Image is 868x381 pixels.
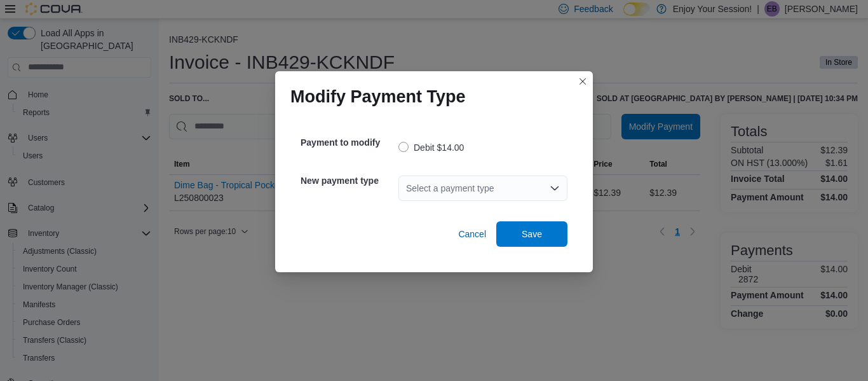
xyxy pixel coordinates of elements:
[290,87,466,107] h1: Modify Payment Type
[575,74,590,89] button: Closes this modal window
[550,183,560,193] button: Open list of options
[458,228,486,240] span: Cancel
[301,130,396,155] h5: Payment to modify
[301,168,396,193] h5: New payment type
[496,221,567,247] button: Save
[406,181,407,196] input: Accessible screen reader label
[453,221,491,247] button: Cancel
[522,228,542,240] span: Save
[398,140,464,155] label: Debit $14.00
